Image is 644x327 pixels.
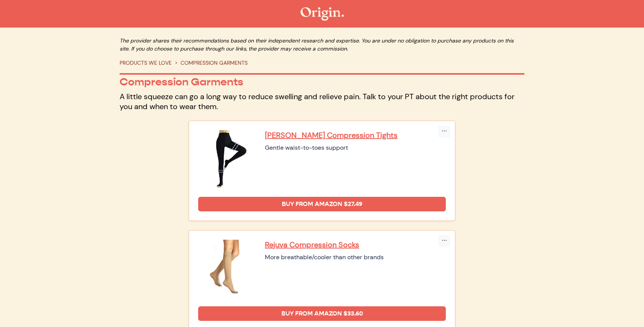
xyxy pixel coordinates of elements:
[265,130,446,140] a: [PERSON_NAME] Compression Tights
[120,92,524,111] p: A little squeeze can go a long way to reduce swelling and relieve pain. Talk to your PT about the...
[120,59,172,66] a: PRODUCTS WE LOVE
[120,75,524,88] p: Compression Garments
[198,197,446,211] a: Buy from Amazon $27.49
[265,240,446,250] a: Rejuva Compression Socks
[301,7,344,21] img: The Origin Shop
[198,306,446,321] a: Buy from Amazon $33.60
[265,143,446,152] div: Gentle waist-to-toes support
[172,59,248,67] li: COMPRESSION GARMENTS
[265,253,446,262] div: More breathable/cooler than other brands
[198,240,256,297] img: Rejuva Compression Socks
[120,37,524,53] p: The provider shares their recommendations based on their independent research and expertise. You ...
[198,130,256,188] img: Beister Compression Tights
